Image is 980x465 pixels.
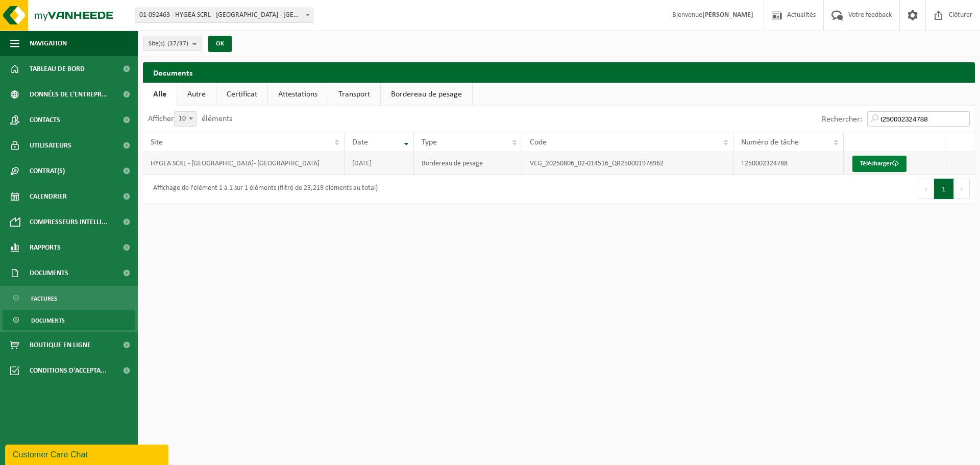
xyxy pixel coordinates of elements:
span: Compresseurs intelli... [30,209,108,235]
a: Alle [143,83,177,106]
span: 10 [174,111,197,127]
label: Rechercher: [822,115,862,124]
count: (37/37) [167,40,188,47]
span: Type [422,138,437,146]
td: VEG_20250806_02-014516_QR250001978962 [522,152,733,175]
button: Previous [918,179,934,199]
a: Documents [3,310,135,330]
button: 1 [934,179,954,199]
a: Bordereau de pesage [381,83,472,106]
td: HYGEA SCRL - [GEOGRAPHIC_DATA]- [GEOGRAPHIC_DATA] [143,152,345,175]
span: Boutique en ligne [30,332,91,358]
span: Contrat(s) [30,158,65,184]
span: Utilisateurs [30,133,71,158]
a: Certificat [216,83,267,106]
td: [DATE] [345,152,413,175]
a: Factures [3,288,135,308]
span: Documents [30,260,68,286]
span: Site(s) [149,36,188,52]
td: Bordereau de pesage [414,152,522,175]
span: Navigation [30,31,67,56]
span: Contacts [30,107,60,133]
strong: [PERSON_NAME] [702,11,753,19]
span: Tableau de bord [30,56,85,82]
span: Documents [31,311,65,330]
div: Affichage de l'élément 1 à 1 sur 1 éléments (filtré de 23,219 éléments au total) [148,180,378,198]
h2: Documents [143,62,975,82]
label: Afficher éléments [148,115,232,123]
span: 10 [175,112,196,126]
a: Autre [177,83,216,106]
button: Site(s)(37/37) [143,36,202,51]
span: Conditions d'accepta... [30,358,107,383]
span: Code [530,138,547,146]
span: Numéro de tâche [741,138,799,146]
td: T250002324788 [733,152,844,175]
span: Données de l'entrepr... [30,82,108,107]
a: Transport [328,83,380,106]
span: Site [151,138,163,146]
span: Rapports [30,235,61,260]
button: OK [208,36,232,52]
span: Calendrier [30,184,67,209]
button: Next [954,179,970,199]
span: 01-092463 - HYGEA SCRL - HAVRE - HAVRÉ [135,8,313,23]
a: Télécharger [852,156,906,172]
span: Date [352,138,368,146]
iframe: chat widget [5,443,170,465]
span: 01-092463 - HYGEA SCRL - HAVRE - HAVRÉ [135,8,313,22]
a: Attestations [268,83,328,106]
span: Factures [31,289,57,308]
